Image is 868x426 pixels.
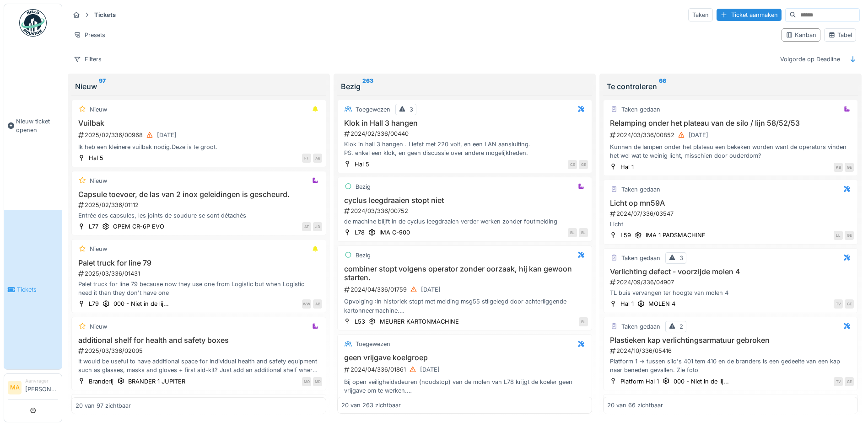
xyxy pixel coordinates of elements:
[579,317,588,326] div: BL
[302,299,311,309] div: WW
[91,11,119,19] strong: Tickets
[77,129,322,141] div: 2025/02/336/00968
[620,377,659,386] div: Platform Hal 1
[609,346,854,355] div: 2024/10/336/05416
[113,222,164,231] div: OPEM CR-6P EVO
[356,251,371,260] div: Bezig
[674,377,729,386] div: 000 - Niet in de lij...
[845,377,854,386] div: GE
[75,401,131,410] div: 20 van 97 zichtbaar
[75,357,322,374] div: It would be useful to have additional space for individual health and safety equipment such as gl...
[620,299,634,308] div: Hal 1
[355,317,365,326] div: L53
[75,336,322,345] h3: additional shelf for health and safety boxes
[607,267,854,276] h3: Verlichting defect - voorzijde molen 4
[568,228,577,237] div: BL
[75,259,322,267] h3: Palet truck for line 79
[16,117,58,134] span: Nieuw ticket openen
[362,81,373,92] sup: 263
[341,119,588,128] h3: Klok in Hall 3 hangen
[4,210,62,369] a: Tickets
[89,299,99,308] div: L79
[380,317,459,326] div: MEURER KARTONMACHINE
[313,222,322,231] div: JD
[341,265,588,282] h3: combiner stopt volgens operator zonder oorzaak, hij kan gewoon starten.
[75,143,322,151] div: Ik heb een kleinere vuilbak nodig.Deze is te groot.
[834,377,843,386] div: TV
[568,160,577,169] div: CS
[356,105,390,114] div: Toegewezen
[302,222,311,231] div: AT
[659,81,666,92] sup: 66
[89,377,113,386] div: Branderij
[421,285,441,294] div: [DATE]
[77,201,322,209] div: 2025/02/336/01112
[607,143,854,160] div: Kunnen de lampen onder het plateau een bekeken worden want de operators vinden het wel wat te wei...
[75,280,322,297] div: Palet truck for line 79 because now they use one from Logistic but when Logistic need it than the...
[609,278,854,287] div: 2024/09/336/04907
[70,28,109,42] div: Presets
[828,31,852,39] div: Tabel
[89,222,98,231] div: L77
[420,365,440,374] div: [DATE]
[75,190,322,199] h3: Capsule toevoer, de las van 2 inox geleidingen is gescheurd.
[313,377,322,386] div: MD
[343,364,588,375] div: 2024/04/336/01861
[845,299,854,309] div: GE
[845,163,854,172] div: GE
[77,269,322,278] div: 2025/03/336/01431
[341,401,401,410] div: 20 van 263 zichtbaar
[579,228,588,237] div: BL
[621,322,660,331] div: Taken gedaan
[355,228,365,237] div: L78
[313,299,322,309] div: AB
[607,199,854,208] h3: Licht op mn59A
[834,231,843,240] div: LL
[90,322,107,331] div: Nieuw
[8,378,58,399] a: MA Aanvrager[PERSON_NAME]
[25,378,58,384] div: Aanvrager
[75,119,322,128] h3: Vuilbak
[90,245,107,253] div: Nieuw
[410,105,413,114] div: 3
[607,220,854,229] div: Licht
[620,163,634,171] div: Hal 1
[646,231,706,240] div: IMA 1 PADSMACHINE
[356,182,371,191] div: Bezig
[607,119,854,128] h3: Relamping onder het plateau van de silo / lijn 58/52/53
[607,81,854,92] div: Te controleren
[609,129,854,141] div: 2024/03/336/00852
[607,401,663,410] div: 20 van 66 zichtbaar
[834,163,843,172] div: KB
[17,285,58,294] span: Tickets
[157,131,177,139] div: [DATE]
[343,284,588,295] div: 2024/04/336/01759
[834,299,843,309] div: TV
[113,299,169,308] div: 000 - Niet in de lij...
[341,353,588,362] h3: geen vrijgave koelgroep
[90,105,107,114] div: Nieuw
[4,42,62,210] a: Nieuw ticket openen
[313,154,322,163] div: AB
[356,340,390,348] div: Toegewezen
[355,160,369,169] div: Hal 5
[341,196,588,205] h3: cyclus leegdraaien stopt niet
[70,53,106,66] div: Filters
[302,154,311,163] div: FT
[75,211,322,220] div: Entrée des capsules, les joints de soudure se sont détachés
[845,231,854,240] div: GE
[302,377,311,386] div: MO
[679,322,683,331] div: 2
[99,81,106,92] sup: 97
[90,176,107,185] div: Nieuw
[75,81,323,92] div: Nieuw
[341,297,588,314] div: Opvolging :In historiek stopt met melding msg55 stilgelegd door achterliggende kartonneermachine....
[19,9,47,37] img: Badge_color-CXgf-gQk.svg
[786,31,816,39] div: Kanban
[679,254,683,262] div: 3
[621,185,660,194] div: Taken gedaan
[341,378,588,395] div: Bij open veiligheidsdeuren (noodstop) van de molen van L78 krijgt de koeler geen vrijgave om te w...
[609,209,854,218] div: 2024/07/336/03547
[77,346,322,355] div: 2025/03/336/02005
[776,53,844,66] div: Volgorde op Deadline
